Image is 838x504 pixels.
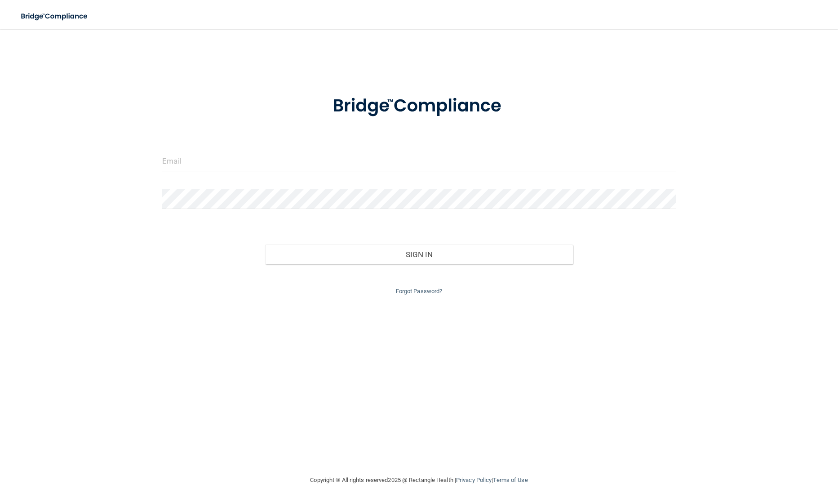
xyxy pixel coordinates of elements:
[456,477,492,483] a: Privacy Policy
[493,477,528,483] a: Terms of Use
[255,466,583,495] div: Copyright © All rights reserved 2025 @ Rectangle Health | |
[314,83,523,129] img: bridge_compliance_login_screen.278c3ca4.svg
[265,245,573,264] button: Sign In
[162,151,675,171] input: Email
[396,288,443,294] a: Forgot Password?
[13,7,96,26] img: bridge_compliance_login_screen.278c3ca4.svg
